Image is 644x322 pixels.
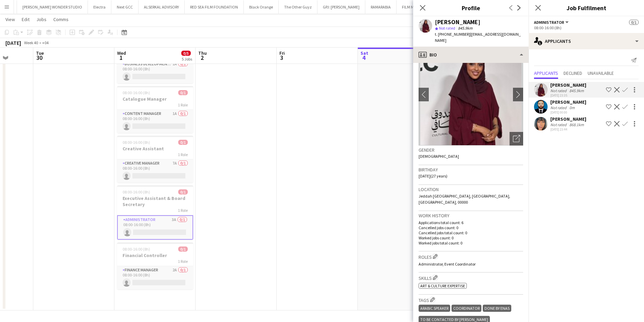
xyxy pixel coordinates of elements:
[3,15,18,24] a: View
[413,3,529,12] h3: Profile
[181,51,191,56] span: 0/5
[568,88,585,93] div: 845.9km
[550,110,586,115] div: [DATE] 00:00
[17,0,88,14] button: [PERSON_NAME] WONDER STUDIO
[568,105,576,110] div: 0m
[117,242,193,289] app-job-card: 08:00-16:00 (8h)0/1Financial Controller1 RoleFinance Manager2A0/108:00-16:00 (8h)
[116,54,126,62] span: 1
[278,54,285,62] span: 3
[419,147,523,153] h3: Gender
[550,127,586,132] div: [DATE] 23:44
[139,0,185,14] button: ALSERKAL ADVISORY
[117,86,193,133] app-job-card: 08:00-16:00 (8h)0/1Catalogue Manager1 RoleContent Manager1A0/108:00-16:00 (8h)
[35,54,44,62] span: 30
[419,230,523,235] p: Cancelled jobs total count: 0
[419,225,523,230] p: Cancelled jobs count: 0
[419,253,523,260] h3: Roles
[419,193,510,205] span: Jeddah [GEOGRAPHIC_DATA], [GEOGRAPHIC_DATA], [GEOGRAPHIC_DATA], 00000
[178,189,188,194] span: 0/1
[117,110,193,133] app-card-role: Content Manager1A0/108:00-16:00 (8h)
[279,50,285,56] span: Fri
[178,259,188,264] span: 1 Role
[550,99,586,105] div: [PERSON_NAME]
[419,296,523,303] h3: Tags
[19,15,32,24] a: Edit
[88,0,111,14] button: Electra
[457,26,474,31] span: 845.9km
[178,208,188,213] span: 1 Role
[117,252,193,258] h3: Financial Controller
[534,20,570,25] button: Administrator
[178,102,188,107] span: 1 Role
[5,39,21,46] div: [DATE]
[419,305,450,312] div: Arabic Speaker
[452,305,481,312] div: Coordinator
[111,0,139,14] button: Next GCC
[182,56,192,62] div: 5 Jobs
[279,0,317,14] button: The Other Guyz
[420,283,465,288] span: Art & Culture Expertise
[185,0,244,14] button: RED SEA FILM FOUNDATION
[550,105,568,110] div: Not rated
[550,93,586,98] div: [DATE] 23:35
[568,122,585,127] div: 868.1km
[435,32,521,43] span: | [EMAIL_ADDRESS][DOMAIN_NAME]
[123,140,150,145] span: 08:00-16:00 (8h)
[419,274,523,281] h3: Skills
[435,32,470,37] span: t. [PHONE_NUMBER]
[5,16,15,22] span: View
[123,189,150,194] span: 08:00-16:00 (8h)
[117,60,193,83] app-card-role: Business Development Manager1A0/108:00-16:00 (8h)
[564,71,582,75] span: Declined
[178,90,188,95] span: 0/1
[534,25,639,30] div: 08:00-16:00 (8h)
[117,185,193,240] app-job-card: 08:00-16:00 (8h)0/1Executive Assistant & Board Secretary1 RoleAdministrator3A0/108:00-16:00 (8h)
[534,20,564,25] span: Administrator
[36,50,44,56] span: Tue
[360,54,368,62] span: 4
[365,0,397,14] button: RAMARABIA
[117,136,193,183] app-job-card: 08:00-16:00 (8h)0/1Creative Assistant1 RoleCreative Manager7A0/108:00-16:00 (8h)
[550,116,586,122] div: [PERSON_NAME]
[42,40,49,45] div: +04
[435,19,480,25] div: [PERSON_NAME]
[419,44,523,146] img: Crew avatar or photo
[397,0,439,14] button: FILM MASTER MEA
[550,122,568,127] div: Not rated
[123,90,150,95] span: 08:00-16:00 (8h)
[178,247,188,252] span: 0/1
[317,0,365,14] button: GPJ: [PERSON_NAME]
[197,54,207,62] span: 2
[22,16,30,22] span: Edit
[51,15,71,24] a: Comms
[244,0,279,14] button: Black Orange
[413,47,529,63] div: Bio
[198,50,207,56] span: Thu
[34,15,49,24] a: Jobs
[419,186,523,192] h3: Location
[550,82,586,88] div: [PERSON_NAME]
[117,195,193,207] h3: Executive Assistant & Board Secretary
[53,16,69,22] span: Comms
[36,16,47,22] span: Jobs
[123,247,150,252] span: 08:00-16:00 (8h)
[529,3,644,12] h3: Job Fulfilment
[529,33,644,49] div: Applicants
[419,220,523,225] p: Applications total count: 6
[629,20,639,25] span: 0/1
[419,240,523,245] p: Worked jobs total count: 0
[178,140,188,145] span: 0/1
[419,213,523,219] h3: Work history
[178,152,188,157] span: 1 Role
[117,159,193,183] app-card-role: Creative Manager7A0/108:00-16:00 (8h)
[419,154,459,159] span: [DEMOGRAPHIC_DATA]
[117,50,126,56] span: Wed
[117,266,193,289] app-card-role: Finance Manager2A0/108:00-16:00 (8h)
[483,305,511,312] div: Done by Enas
[510,132,523,146] div: Open photos pop-in
[117,96,193,102] h3: Catalogue Manager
